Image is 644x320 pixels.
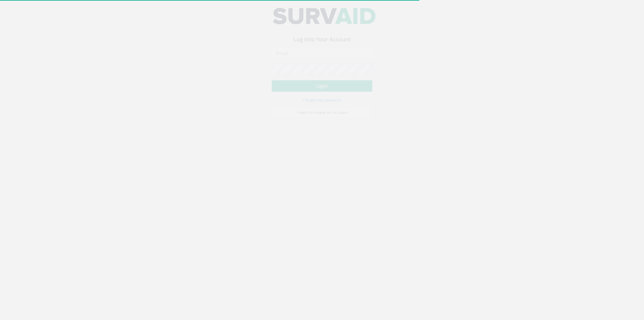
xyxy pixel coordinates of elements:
small: I forgot my password [303,103,341,108]
h3: Log Into Your Account [272,42,372,48]
input: Email [272,53,372,64]
a: I want to create an account [272,113,372,123]
button: Login [272,86,372,97]
a: I forgot my password [303,102,341,108]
